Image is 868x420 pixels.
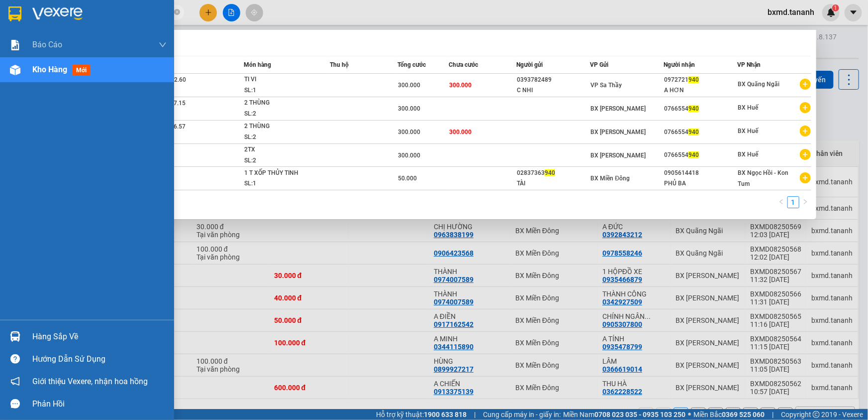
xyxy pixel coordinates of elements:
[398,129,420,136] span: 300.000
[664,168,737,178] div: 0905614418
[664,75,737,85] div: 0972721
[664,150,737,160] div: 0766554
[800,79,811,90] span: plus-circle
[8,32,78,44] div: CHỊ HƯỜNG
[244,144,319,155] div: 2TX
[72,65,91,76] span: mới
[545,169,555,176] span: 940
[7,65,23,76] span: CR :
[738,104,758,111] span: BX Huế
[244,74,319,85] div: TI VI
[738,151,758,158] span: BX Huế
[737,61,761,68] span: VP Nhận
[664,61,695,68] span: Người nhận
[688,151,699,158] span: 940
[244,61,271,68] span: Món hàng
[32,375,148,388] span: Giới thiệu Vexere, nhận hoa hồng
[590,61,608,68] span: VP Gửi
[85,8,166,32] div: BX Quãng Ngãi
[174,9,180,15] span: close-circle
[787,196,799,208] li: 1
[398,175,417,182] span: 50.000
[517,75,589,85] div: 0393782489
[398,152,420,159] span: 300.000
[244,178,319,189] div: SL: 1
[32,397,167,412] div: Phản hồi
[788,197,799,208] a: 1
[775,196,787,208] button: left
[688,129,699,136] span: 940
[32,65,67,74] span: Kho hàng
[800,126,811,137] span: plus-circle
[800,149,811,160] span: plus-circle
[244,85,319,96] div: SL: 1
[10,399,20,409] span: message
[664,104,737,114] div: 0766554
[738,128,758,135] span: BX Huế
[8,8,78,32] div: BX Miền Đông
[8,9,24,20] span: Gửi:
[664,127,737,138] div: 0766554
[85,44,166,58] div: 0392843212
[449,129,472,136] span: 300.000
[738,81,779,88] span: BX Quãng Ngãi
[244,109,319,120] div: SL: 2
[159,41,167,49] span: down
[10,40,20,50] img: solution-icon
[590,152,646,159] span: BX [PERSON_NAME]
[799,196,811,208] button: right
[664,178,737,189] div: PHỦ BA
[8,6,21,21] img: logo-vxr
[10,331,20,342] img: warehouse-icon
[590,82,622,89] span: VP Sa Thầy
[85,9,108,20] span: Nhận:
[398,105,420,112] span: 300.000
[174,8,180,17] span: close-circle
[10,377,20,386] span: notification
[10,354,20,364] span: question-circle
[590,105,646,112] span: BX [PERSON_NAME]
[8,44,78,58] div: 0963838199
[688,76,699,83] span: 940
[330,61,349,68] span: Thu hộ
[32,38,62,51] span: Báo cáo
[85,32,166,44] div: A ĐỨC
[244,132,319,143] div: SL: 2
[244,168,319,179] div: 1 T XỐP THỦY TINH
[10,65,20,75] img: warehouse-icon
[449,61,478,68] span: Chưa cước
[778,199,784,205] span: left
[7,64,80,76] div: 30.000
[688,105,699,112] span: 940
[32,329,167,344] div: Hàng sắp về
[664,85,737,96] div: A HƠN
[398,82,420,89] span: 300.000
[517,168,589,178] div: 02837363
[590,175,630,182] span: BX Miền Đông
[799,196,811,208] li: Next Page
[800,102,811,113] span: plus-circle
[800,172,811,183] span: plus-circle
[32,352,167,367] div: Hướng dẫn sử dụng
[244,98,319,109] div: 2 THÙNG
[397,61,426,68] span: Tổng cước
[590,129,646,136] span: BX [PERSON_NAME]
[517,85,589,96] div: C NHI
[802,199,808,205] span: right
[517,178,589,189] div: TÀI
[738,169,788,187] span: BX Ngọc Hồi - Kon Tum
[244,121,319,132] div: 2 THÙNG
[516,61,543,68] span: Người gửi
[449,82,472,89] span: 300.000
[775,196,787,208] li: Previous Page
[244,155,319,166] div: SL: 2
